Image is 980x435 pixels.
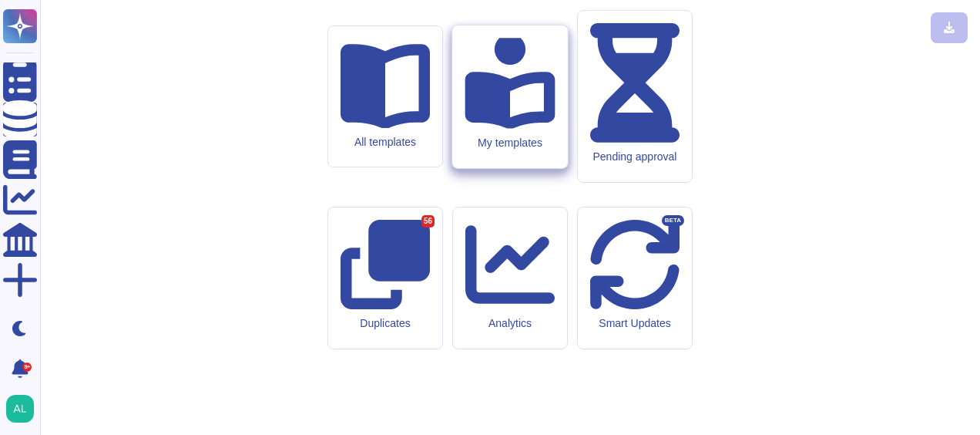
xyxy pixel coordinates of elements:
[22,362,32,372] div: 9+
[465,136,555,149] div: My templates
[6,395,34,423] img: user
[590,150,680,164] div: Pending approval
[662,215,684,226] div: BETA
[590,317,680,330] div: Smart Updates
[3,392,45,426] button: user
[421,215,435,228] div: 56
[465,317,555,330] div: Analytics
[341,136,430,149] div: All templates
[341,317,430,330] div: Duplicates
